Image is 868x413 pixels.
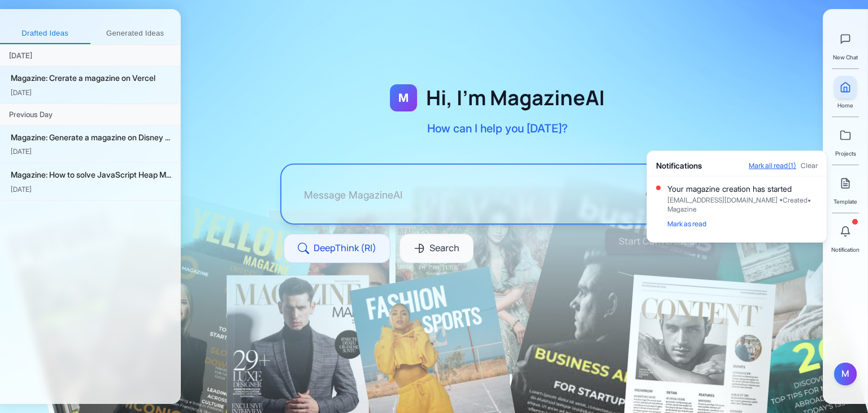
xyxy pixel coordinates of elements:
[837,101,853,110] span: Home
[11,72,171,84] div: Magazine: Crerate a magazine on Vercel
[11,184,171,195] div: [DATE]
[749,161,796,170] button: Mark all read(1)
[11,87,171,98] div: [DATE]
[11,169,171,181] div: Magazine: How to solve JavaScript Heap M...
[427,121,568,136] p: How can I help you [DATE]?
[11,131,171,144] div: Magazine: Generate a magazine on Disney ...
[801,161,818,170] button: Clear
[426,87,605,109] h1: Hi, I'm MagazineAI
[667,220,706,229] button: Mark as read
[834,197,857,206] span: Template
[833,53,858,62] span: New Chat
[834,363,857,385] button: M
[667,196,818,214] div: [EMAIL_ADDRESS][DOMAIN_NAME] • Created • Magazine
[398,90,409,106] span: M
[11,146,171,157] div: [DATE]
[605,229,714,255] button: Start Conversation
[90,24,181,44] button: Generated Ideas
[667,183,818,195] div: Your magazine creation has started
[656,160,702,171] div: Notifications
[835,149,856,158] span: Projects
[639,178,666,205] button: Attach files
[831,245,860,254] span: Notification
